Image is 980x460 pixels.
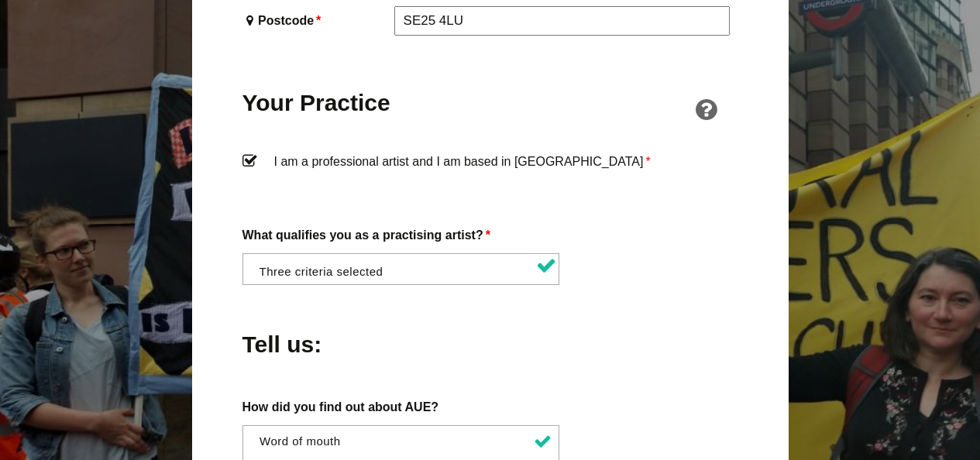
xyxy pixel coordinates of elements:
label: What qualifies you as a practising artist? [242,225,738,245]
label: How did you find out about AUE? [242,396,738,417]
h2: Your Practice [242,88,391,118]
label: Postcode [242,10,391,31]
h2: Tell us: [242,329,391,359]
li: Word of mouth [256,434,556,448]
label: I am a professional artist and I am based in [GEOGRAPHIC_DATA] [242,151,738,197]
